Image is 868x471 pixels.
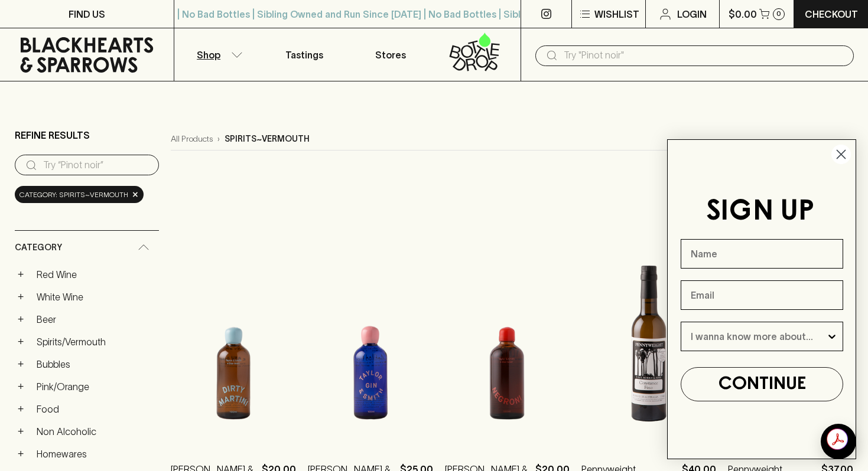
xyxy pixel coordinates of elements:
div: FLYOUT Form [655,127,868,471]
a: Bubbles [31,354,159,374]
img: Taylor & Smith Gin [308,238,433,444]
span: SIGN UP [706,198,814,225]
button: + [15,448,27,460]
button: Shop [174,28,261,81]
p: Wishlist [594,7,639,21]
span: Category: spirits~vermouth [19,189,128,201]
input: I wanna know more about... [691,322,826,351]
input: Email [681,280,843,310]
a: Food [31,399,159,419]
button: + [15,336,27,348]
a: Beer [31,309,159,329]
button: + [15,313,27,325]
input: Try "Pinot noir" [564,46,844,65]
a: Tastings [261,28,347,81]
p: Login [677,7,707,21]
a: All Products [171,133,213,145]
input: Try “Pinot noir” [43,156,149,175]
button: + [15,291,27,303]
button: + [15,358,27,370]
a: Stores [347,28,434,81]
p: Refine Results [15,128,90,142]
span: × [132,188,139,201]
a: Homewares [31,444,159,464]
input: Name [681,239,843,269]
button: Close dialog [831,144,851,165]
a: Non Alcoholic [31,421,159,441]
p: FIND US [69,7,105,21]
p: Tastings [285,48,323,62]
img: Taylor & Smith Negroni Cocktail [445,238,570,444]
button: + [15,269,27,280]
a: Red Wine [31,264,159,284]
span: Category [15,240,62,255]
button: Show Options [826,322,838,351]
p: Shop [197,48,220,62]
a: Pink/Orange [31,377,159,397]
button: + [15,381,27,392]
a: White Wine [31,287,159,307]
p: Stores [375,48,406,62]
p: Checkout [805,7,858,21]
button: + [15,426,27,437]
p: spirits~vermouth [225,133,310,145]
p: 0 [776,11,781,17]
a: Spirits/Vermouth [31,332,159,352]
p: › [217,133,220,145]
button: + [15,403,27,415]
img: Taylor & Smith Dirty Martini Cocktail [171,238,296,444]
img: Pennyweight Constance Fino [581,238,716,444]
div: Category [15,231,159,264]
p: $0.00 [729,7,757,21]
button: CONTINUE [681,367,843,401]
